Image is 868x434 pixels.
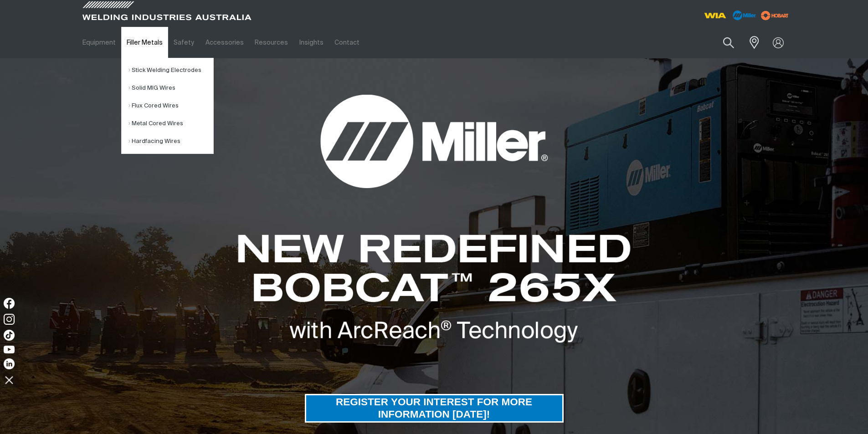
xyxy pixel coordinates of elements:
a: Stick Welding Electrodes [128,61,213,79]
a: Solid MIG Wires [128,79,213,97]
a: REGISTER YOUR INTEREST FOR MORE INFORMATION TODAY! [305,394,564,423]
img: LinkedIn [4,358,15,369]
input: Product name or item number... [701,32,744,53]
span: REGISTER YOUR INTEREST FOR MORE INFORMATION [DATE]! [306,394,562,423]
img: New Redefined Bobcat 265X with ArcReach Technology [236,234,632,344]
nav: Main [77,27,613,58]
a: Flux Cored Wires [128,97,213,115]
a: Safety [168,27,200,58]
a: Hardfacing Wires [128,133,213,150]
button: Search products [713,32,744,53]
a: Contact [329,27,365,58]
ul: Filler Metals Submenu [121,58,214,154]
a: Resources [249,27,293,58]
img: Instagram [4,314,15,325]
a: Insights [293,27,329,58]
img: YouTube [4,346,15,353]
img: miller [758,9,791,22]
img: Facebook [4,298,15,309]
img: hide socials [1,372,17,388]
a: Equipment [77,27,121,58]
a: Metal Cored Wires [128,115,213,133]
a: Filler Metals [121,27,168,58]
a: Accessories [200,27,249,58]
img: TikTok [4,330,15,341]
